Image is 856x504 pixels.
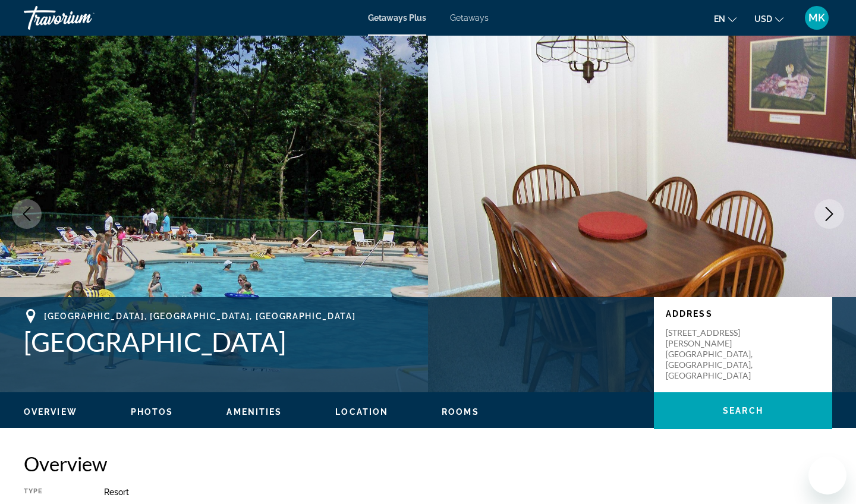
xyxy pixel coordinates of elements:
button: User Menu [801,5,832,30]
a: Travorium [24,2,143,33]
span: en [714,14,725,24]
p: [STREET_ADDRESS][PERSON_NAME] [GEOGRAPHIC_DATA], [GEOGRAPHIC_DATA], [GEOGRAPHIC_DATA] [666,327,761,381]
button: Change language [714,10,737,27]
span: Rooms [442,407,479,417]
button: Next image [814,199,844,229]
span: MK [808,12,825,24]
span: [GEOGRAPHIC_DATA], [GEOGRAPHIC_DATA], [GEOGRAPHIC_DATA] [44,311,355,321]
div: Type [24,487,74,497]
h1: [GEOGRAPHIC_DATA] [24,326,642,357]
button: Overview [24,407,77,417]
span: USD [754,14,772,24]
button: Amenities [226,407,282,417]
button: Rooms [442,407,479,417]
span: Amenities [226,407,282,417]
span: Photos [131,407,174,417]
span: Search [723,406,763,415]
iframe: Кнопка запуска окна обмена сообщениями [808,456,846,494]
a: Getaways Plus [368,13,426,23]
div: Resort [104,487,832,497]
button: Photos [131,407,174,417]
span: Location [335,407,388,417]
a: Getaways [450,13,489,23]
button: Change currency [754,10,783,27]
h2: Overview [24,452,832,475]
button: Search [654,392,832,429]
button: Previous image [12,199,42,229]
button: Location [335,407,388,417]
span: Overview [24,407,77,417]
p: Address [666,309,820,319]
